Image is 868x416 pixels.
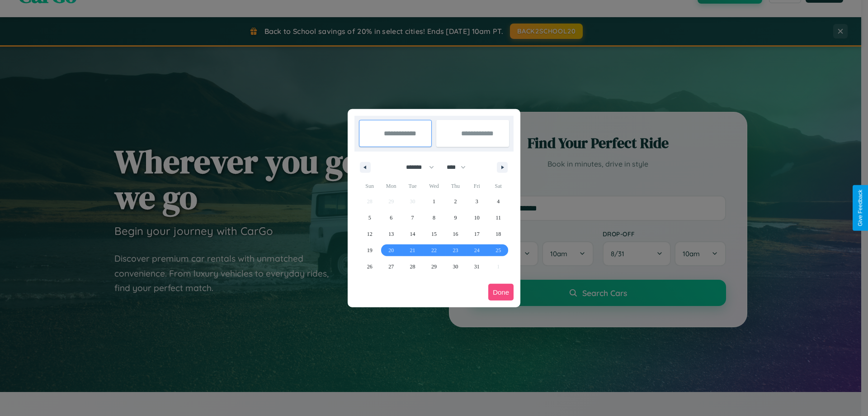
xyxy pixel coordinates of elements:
span: 20 [388,242,394,258]
span: 29 [431,258,437,275]
span: 28 [410,258,415,275]
span: Mon [380,179,401,193]
span: 17 [474,226,480,242]
span: 22 [431,242,437,258]
span: 3 [476,193,478,210]
button: 25 [488,242,509,258]
button: 27 [380,258,401,275]
button: 3 [466,193,487,210]
span: 14 [410,226,415,242]
span: 5 [368,210,371,226]
button: 23 [445,242,466,258]
span: 25 [495,242,501,258]
span: Thu [445,179,466,193]
button: 4 [488,193,509,210]
span: 2 [454,193,457,210]
span: 19 [367,242,373,258]
button: 6 [380,210,401,226]
div: Give Feedback [857,190,863,226]
button: 19 [359,242,380,258]
button: 7 [402,210,423,226]
span: 6 [390,210,392,226]
button: 17 [466,226,487,242]
button: 22 [423,242,444,258]
button: 30 [445,258,466,275]
button: 15 [423,226,444,242]
span: 9 [454,210,457,226]
button: 12 [359,226,380,242]
button: 20 [380,242,401,258]
button: 10 [466,210,487,226]
span: 27 [388,258,394,275]
span: 8 [433,210,435,226]
button: 8 [423,210,444,226]
button: 9 [445,210,466,226]
span: Wed [423,179,444,193]
span: 15 [431,226,437,242]
button: 14 [402,226,423,242]
span: 21 [410,242,415,258]
button: 5 [359,210,380,226]
span: 4 [497,193,500,210]
span: 18 [495,226,501,242]
span: Fri [466,179,487,193]
button: 2 [445,193,466,210]
span: 1 [433,193,435,210]
span: Tue [402,179,423,193]
button: 28 [402,258,423,275]
button: 11 [488,210,509,226]
button: 21 [402,242,423,258]
button: 16 [445,226,466,242]
span: Sun [359,179,380,193]
span: Sat [488,179,509,193]
button: 18 [488,226,509,242]
button: 13 [380,226,401,242]
span: 30 [453,258,458,275]
button: 24 [466,242,487,258]
span: 26 [367,258,373,275]
button: Done [488,284,514,301]
span: 13 [388,226,394,242]
span: 23 [453,242,458,258]
span: 11 [495,210,501,226]
span: 31 [474,258,480,275]
span: 16 [453,226,458,242]
span: 10 [474,210,480,226]
button: 26 [359,258,380,275]
button: 29 [423,258,444,275]
button: 31 [466,258,487,275]
span: 24 [474,242,480,258]
button: 1 [423,193,444,210]
span: 7 [411,210,414,226]
span: 12 [367,226,373,242]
